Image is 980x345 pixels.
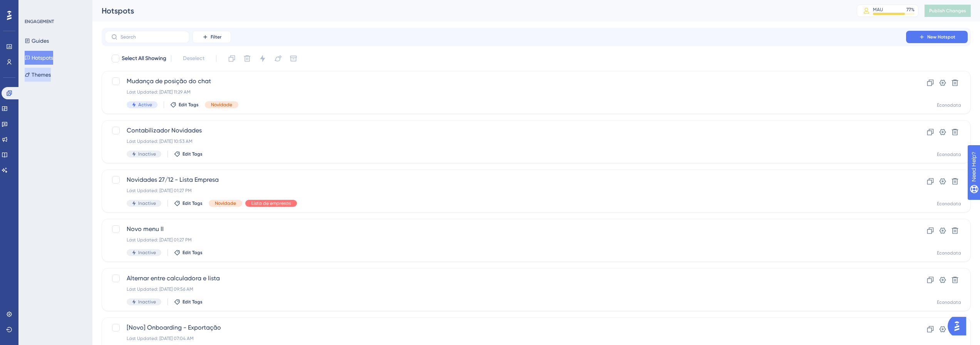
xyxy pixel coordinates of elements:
[179,102,199,108] span: Edit Tags
[127,323,884,332] span: [Novo] Onboarding - Exportação
[122,54,166,63] span: Select All Showing
[906,31,968,43] button: New Hotspot
[121,34,183,40] input: Search
[25,34,49,48] button: Guides
[183,200,203,206] span: Edit Tags
[127,274,884,283] span: Alternar entre calculadora e lista
[183,151,203,157] span: Edit Tags
[25,51,53,65] button: Hotspots
[25,68,51,82] button: Themes
[873,7,883,13] div: MAU
[174,200,203,206] button: Edit Tags
[937,299,961,305] div: Econodata
[211,102,232,108] span: Novidade
[176,52,211,65] button: Deselect
[174,250,203,256] button: Edit Tags
[138,200,156,206] span: Inactive
[183,54,204,63] span: Deselect
[927,34,955,40] span: New Hotspot
[937,102,961,108] div: Econodata
[906,7,915,13] div: 77 %
[138,151,156,157] span: Inactive
[127,286,884,292] div: Last Updated: [DATE] 09:56 AM
[127,77,884,86] span: Mudança de posição do chat
[127,175,884,184] span: Novidades 27/12 - Lista Empresa
[138,250,156,256] span: Inactive
[127,224,884,234] span: Novo menu II
[937,201,961,207] div: Econodata
[138,299,156,305] span: Inactive
[102,5,838,16] div: Hotspots
[183,250,203,256] span: Edit Tags
[937,250,961,256] div: Econodata
[937,151,961,157] div: Econodata
[138,102,152,108] span: Active
[948,315,971,338] iframe: UserGuiding AI Assistant Launcher
[127,335,884,342] div: Last Updated: [DATE] 07:04 AM
[211,34,221,40] span: Filter
[183,299,203,305] span: Edit Tags
[174,299,203,305] button: Edit Tags
[215,200,236,206] span: Novidade
[127,126,884,135] span: Contabilizador Novidades
[251,200,291,206] span: Lista de empresas
[127,188,884,194] div: Last Updated: [DATE] 01:27 PM
[18,2,48,11] span: Need Help?
[925,5,971,17] button: Publish Changes
[193,31,231,43] button: Filter
[929,8,966,14] span: Publish Changes
[25,18,54,25] div: ENGAGEMENT
[174,151,203,157] button: Edit Tags
[127,237,884,243] div: Last Updated: [DATE] 01:27 PM
[127,89,884,95] div: Last Updated: [DATE] 11:29 AM
[170,102,199,108] button: Edit Tags
[127,138,884,144] div: Last Updated: [DATE] 10:53 AM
